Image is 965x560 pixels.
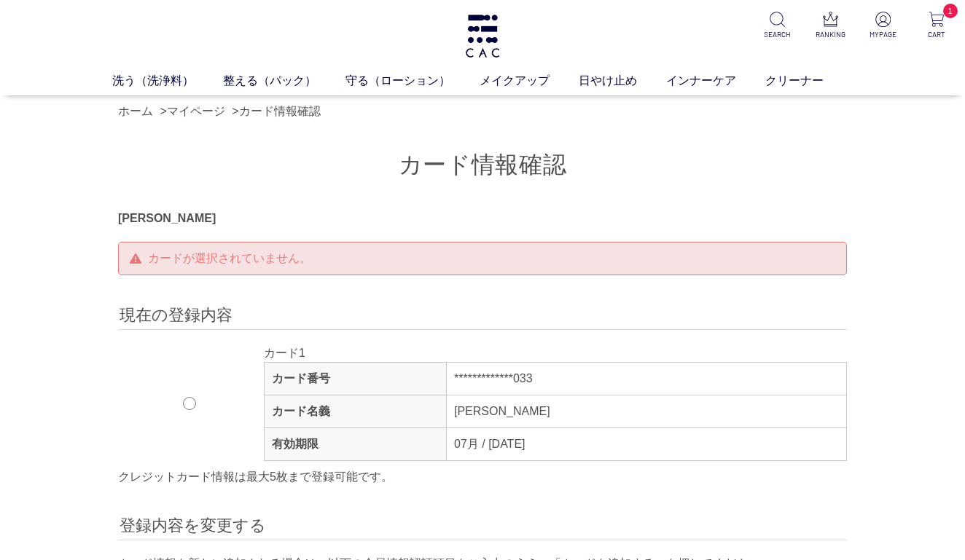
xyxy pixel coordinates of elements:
[867,29,901,40] p: MYPAGE
[867,12,901,40] a: MYPAGE
[239,105,321,117] a: カード情報確認
[765,72,853,90] a: クリーナー
[919,12,953,40] a: 1 CART
[160,103,228,120] li: >
[264,344,847,362] p: カード1
[118,468,847,486] p: クレジットカード情報は最大5枚まで登録可能です。
[480,72,579,90] a: メイクアップ
[118,304,847,330] h2: 現在の登録内容
[167,105,225,117] a: マイページ
[447,395,847,428] td: [PERSON_NAME]
[265,428,447,461] th: 有効期限
[447,428,847,461] td: 07月 / [DATE]
[943,4,958,18] span: 1
[579,72,666,90] a: 日やけ止め
[760,12,794,40] a: SEARCH
[813,29,848,40] p: RANKING
[112,72,223,90] a: 洗う（洗浄料）
[118,242,847,275] p: カードが選択されていません。
[118,515,847,540] h2: 登録内容を変更する
[464,15,501,58] img: logo
[118,210,847,227] div: [PERSON_NAME]
[118,149,847,181] h1: カード情報確認
[345,72,480,90] a: 守る（ローション）
[919,29,953,40] p: CART
[223,72,345,90] a: 整える（パック）
[813,12,848,40] a: RANKING
[265,395,447,428] th: カード名義
[118,105,153,117] a: ホーム
[232,103,324,120] li: >
[666,72,765,90] a: インナーケア
[265,363,447,395] th: カード番号
[760,29,794,40] p: SEARCH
